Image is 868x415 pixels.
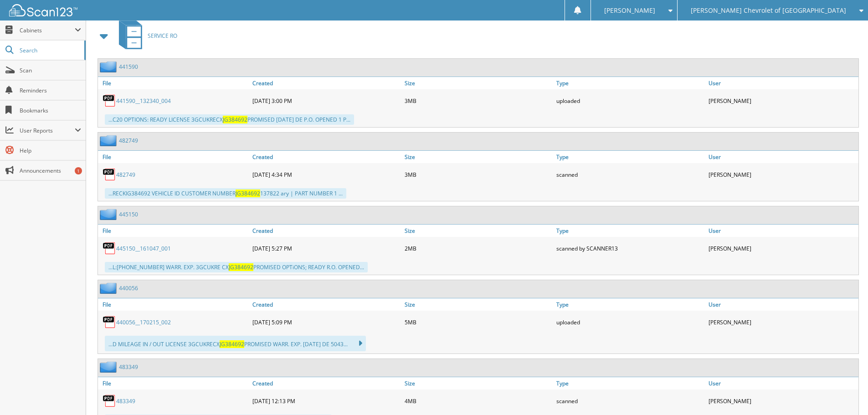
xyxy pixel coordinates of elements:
div: [PERSON_NAME] [706,313,858,331]
img: PDF.png [103,315,116,329]
a: File [98,298,250,311]
div: [PERSON_NAME] [706,165,858,184]
a: 483349 [119,363,138,371]
img: folder2.png [100,209,119,220]
a: Created [250,298,402,311]
a: 482749 [116,171,135,179]
a: SERVICE RO [113,18,177,54]
a: Size [402,377,555,389]
a: Created [250,225,402,237]
a: 483349 [116,397,135,405]
a: Type [554,151,706,163]
a: User [706,77,858,89]
div: ...D MILEAGE IN / OUT LICENSE 3GCUKRECX PROMISED WARR. EXP. [DATE] DE 5043... [105,336,366,351]
div: scanned [554,165,706,184]
span: Scan [20,67,81,74]
a: Type [554,225,706,237]
div: [DATE] 5:09 PM [250,313,402,331]
a: Type [554,77,706,89]
span: User Reports [20,127,75,134]
img: folder2.png [100,61,119,72]
a: Type [554,298,706,311]
div: scanned by SCANNER13 [554,239,706,257]
span: [PERSON_NAME] Chevrolet of [GEOGRAPHIC_DATA] [691,8,846,13]
span: Bookmarks [20,107,81,114]
a: 440056__170215_002 [116,318,171,326]
img: folder2.png [100,135,119,146]
a: Created [250,377,402,389]
div: [PERSON_NAME] [706,239,858,257]
div: uploaded [554,313,706,331]
img: folder2.png [100,361,119,373]
div: [DATE] 5:27 PM [250,239,402,257]
img: PDF.png [103,94,116,108]
a: File [98,377,250,389]
div: 4MB [402,392,555,410]
span: Reminders [20,87,81,94]
a: Size [402,77,555,89]
div: ...C20 OPTIONS: READY LICENSE 3GCUKRECX PROMISED [DATE] DE P.O. OPENED 1 P... [105,114,354,125]
a: 445150__161047_001 [116,245,171,252]
a: Created [250,151,402,163]
a: User [706,225,858,237]
a: Size [402,298,555,311]
img: folder2.png [100,282,119,294]
span: Cabinets [20,26,75,34]
a: File [98,151,250,163]
a: 482749 [119,137,138,144]
span: Help [20,147,81,154]
a: File [98,225,250,237]
div: scanned [554,392,706,410]
span: [PERSON_NAME] [604,8,655,13]
a: 445150 [119,210,138,218]
a: 441590 [119,63,138,71]
div: [DATE] 12:13 PM [250,392,402,410]
a: File [98,77,250,89]
div: 2MB [402,239,555,257]
a: 440056 [119,284,138,292]
div: uploaded [554,92,706,110]
a: Size [402,151,555,163]
div: 3MB [402,92,555,110]
img: PDF.png [103,168,116,181]
div: ...RECKIG384692 VEHICLE ID CUSTOMER NUMBER 137822 ary | PART NUMBER 1 ... [105,188,346,199]
span: Announcements [20,167,81,174]
span: JG384692 [236,190,260,197]
img: scan123-logo-white.svg [9,4,77,16]
div: 3MB [402,165,555,184]
div: 5MB [402,313,555,331]
a: Type [554,377,706,389]
div: ...L:[PHONE_NUMBER] WARR. EXP. 3GCUKRE CX PROMISED OPTiONS; READY R.O. OPENED... [105,262,368,272]
a: User [706,298,858,311]
a: User [706,151,858,163]
a: User [706,377,858,389]
a: 441590__132340_004 [116,97,171,105]
img: PDF.png [103,394,116,408]
a: Size [402,225,555,237]
div: [PERSON_NAME] [706,392,858,410]
span: JG384692 [220,340,244,348]
div: [DATE] 4:34 PM [250,165,402,184]
span: JG384692 [223,116,247,123]
span: SERVICE RO [148,32,177,40]
div: [PERSON_NAME] [706,92,858,110]
div: [DATE] 3:00 PM [250,92,402,110]
a: Created [250,77,402,89]
span: Search [20,46,80,54]
img: PDF.png [103,241,116,255]
div: 1 [75,167,82,174]
span: JG384692 [229,263,253,271]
